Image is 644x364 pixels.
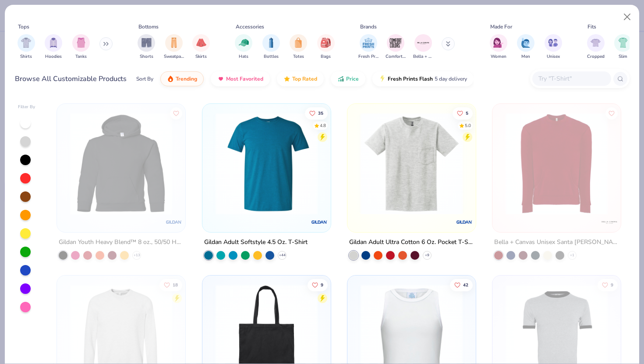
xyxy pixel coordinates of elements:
[266,38,276,48] img: Bottles Image
[317,34,335,60] div: filter for Bags
[204,237,308,248] div: Gildan Adult Softstyle 4.5 Oz. T-Shirt
[18,104,35,110] div: Filter By
[349,237,474,248] div: Gildan Adult Ultra Cotton 6 Oz. Pocket T-Shirt
[307,279,327,291] button: Like
[18,34,35,60] button: filter button
[362,36,375,49] img: Fresh Prints Image
[18,34,35,60] div: filter for Shirts
[548,38,558,48] img: Unisex Image
[358,53,379,60] span: Fresh Prints
[293,53,304,60] span: Totes
[66,113,177,215] img: d2b2286b-b497-4353-abda-ca1826771838
[417,36,430,49] img: Bella + Canvas Image
[164,53,184,60] span: Sweatpants
[72,34,90,60] button: filter button
[538,74,605,84] input: Try "T-Shirt"
[311,213,328,231] img: Gildan logo
[290,34,307,60] div: filter for Totes
[388,75,433,82] span: Fresh Prints Flash
[173,283,178,287] span: 18
[614,34,632,60] div: filter for Slim
[75,53,87,60] span: Tanks
[15,74,127,84] div: Browse All Customizable Products
[262,34,280,60] div: filter for Bottles
[167,75,174,82] img: trending.gif
[494,237,619,248] div: Bella + Canvas Unisex Santa [PERSON_NAME] Pocket Sweatshirt
[598,279,618,291] button: Like
[138,34,155,60] button: filter button
[49,38,58,48] img: Hoodies Image
[435,74,467,84] span: 5 day delivery
[386,53,406,60] span: Comfort Colors
[196,38,206,48] img: Skirts Image
[463,283,468,287] span: 42
[160,71,204,86] button: Trending
[18,23,29,31] div: Tops
[195,53,207,60] span: Skirts
[226,75,263,82] span: Most Favorited
[45,53,62,60] span: Hoodies
[346,75,359,82] span: Price
[321,38,330,48] img: Bags Image
[517,34,534,60] div: filter for Men
[360,23,377,31] div: Brands
[239,53,248,60] span: Hats
[521,53,530,60] span: Men
[570,253,574,258] span: + 1
[169,38,179,48] img: Sweatpants Image
[450,279,473,291] button: Like
[490,34,507,60] div: filter for Women
[386,34,406,60] button: filter button
[619,9,636,25] button: Close
[236,23,264,31] div: Accessories
[490,34,507,60] button: filter button
[217,75,224,82] img: most_fav.gif
[318,111,323,115] span: 35
[317,34,335,60] button: filter button
[320,283,323,287] span: 9
[45,34,62,60] button: filter button
[413,53,433,60] span: Bella + Canvas
[605,107,618,119] button: Like
[166,213,183,231] img: Gildan logo
[283,75,290,82] img: TopRated.gif
[587,34,605,60] div: filter for Cropped
[618,38,628,48] img: Slim Image
[304,107,327,119] button: Like
[159,279,182,291] button: Like
[235,34,252,60] button: filter button
[379,75,386,82] img: flash.gif
[358,34,379,60] button: filter button
[21,38,31,48] img: Shirts Image
[331,71,365,86] button: Price
[517,34,534,60] button: filter button
[192,34,210,60] button: filter button
[170,107,182,119] button: Like
[587,34,605,60] button: filter button
[456,213,473,231] img: Gildan logo
[235,34,252,60] div: filter for Hats
[358,34,379,60] div: filter for Fresh Prints
[262,34,280,60] button: filter button
[292,75,317,82] span: Top Rated
[493,38,503,48] img: Women Image
[587,53,605,60] span: Cropped
[164,34,184,60] button: filter button
[239,38,249,48] img: Hats Image
[614,34,632,60] button: filter button
[134,253,140,258] span: + 13
[211,113,322,215] img: 6e5b4623-b2d7-47aa-a31d-c127d7126a18
[294,38,303,48] img: Totes Image
[264,53,279,60] span: Bottles
[547,53,560,60] span: Unisex
[521,38,531,48] img: Men Image
[72,34,90,60] div: filter for Tanks
[140,53,153,60] span: Shorts
[277,71,324,86] button: Top Rated
[142,38,152,48] img: Shorts Image
[591,38,601,48] img: Cropped Image
[45,34,62,60] div: filter for Hoodies
[279,253,285,258] span: + 44
[466,111,468,115] span: 5
[290,34,307,60] button: filter button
